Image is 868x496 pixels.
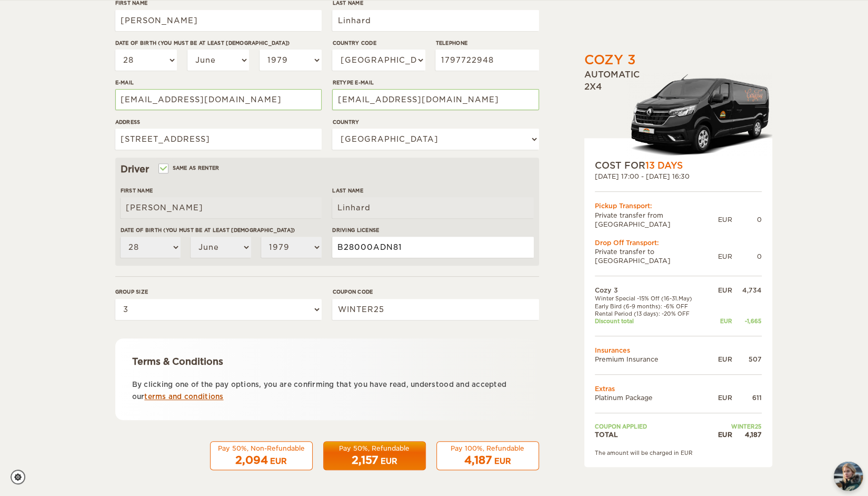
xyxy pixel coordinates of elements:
[121,163,534,176] div: Driver
[595,238,762,247] div: Drop Off Transport:
[595,430,710,439] td: TOTAL
[115,79,322,86] label: E-mail
[595,201,762,210] div: Pickup Transport:
[595,247,718,265] td: Private transfer to [GEOGRAPHIC_DATA]
[834,462,863,491] img: Freyja at Cozy Campers
[710,355,732,364] div: EUR
[710,286,732,295] div: EUR
[732,317,762,325] div: -1,665
[595,286,710,295] td: Cozy 3
[132,378,522,403] p: By clicking one of the pay options, you are confirming that you have read, understood and accepte...
[332,118,538,126] label: Country
[11,470,32,484] a: Cookie settings
[115,288,322,296] label: Group size
[710,317,732,325] div: EUR
[626,72,772,159] img: Langur-m-c-logo-2.png
[210,441,313,471] button: Pay 50%, Non-Refundable 2,094 EUR
[332,226,533,234] label: Driving License
[332,10,538,31] input: e.g. Smith
[132,355,522,368] div: Terms & Conditions
[584,69,772,159] div: Automatic 2x4
[595,384,762,393] td: Extras
[115,129,322,150] input: e.g. Street, City, Zip Code
[121,226,322,234] label: Date of birth (You must be at least [DEMOGRAPHIC_DATA])
[710,430,732,439] div: EUR
[584,51,636,69] div: Cozy 3
[732,215,762,224] div: 0
[115,39,322,47] label: Date of birth (You must be at least [DEMOGRAPHIC_DATA])
[718,215,732,224] div: EUR
[595,449,762,456] div: The amount will be charged in EUR
[595,317,710,325] td: Discount total
[435,39,538,47] label: Telephone
[595,423,710,430] td: Coupon applied
[332,288,538,296] label: Coupon code
[595,346,762,355] td: Insurances
[595,393,710,402] td: Platinum Package
[595,303,710,310] td: Early Bird (6-9 months): -6% OFF
[595,355,710,364] td: Premium Insurance
[645,160,683,171] span: 13 Days
[235,454,268,466] span: 2,094
[323,441,426,471] button: Pay 50%, Refundable 2,157 EUR
[115,118,322,126] label: Address
[217,444,306,453] div: Pay 50%, Non-Refundable
[121,187,322,194] label: First Name
[159,166,166,173] input: Same as renter
[144,393,223,401] a: terms and conditions
[159,163,220,173] label: Same as renter
[464,454,492,466] span: 4,187
[718,252,732,261] div: EUR
[595,295,710,302] td: Winter Special -15% Off (16-31.May)
[834,462,863,491] button: chat-button
[332,187,533,194] label: Last Name
[121,197,322,218] input: e.g. William
[595,172,762,181] div: [DATE] 17:00 - [DATE] 16:30
[330,444,419,453] div: Pay 50%, Refundable
[595,159,762,172] div: COST FOR
[352,454,378,466] span: 2,157
[115,89,322,110] input: e.g. example@example.com
[595,211,718,229] td: Private transfer from [GEOGRAPHIC_DATA]
[332,237,533,258] input: e.g. 14789654B
[732,430,762,439] div: 4,187
[710,393,732,402] div: EUR
[332,89,538,110] input: e.g. example@example.com
[732,393,762,402] div: 611
[595,310,710,317] td: Rental Period (13 days): -20% OFF
[332,197,533,218] input: e.g. Smith
[732,286,762,295] div: 4,734
[443,444,532,453] div: Pay 100%, Refundable
[710,423,761,430] td: WINTER25
[494,456,511,466] div: EUR
[115,10,322,31] input: e.g. William
[381,456,397,466] div: EUR
[435,50,538,71] input: e.g. 1 234 567 890
[332,79,538,86] label: Retype E-mail
[332,39,425,47] label: Country Code
[270,456,287,466] div: EUR
[732,252,762,261] div: 0
[436,441,539,471] button: Pay 100%, Refundable 4,187 EUR
[732,355,762,364] div: 507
